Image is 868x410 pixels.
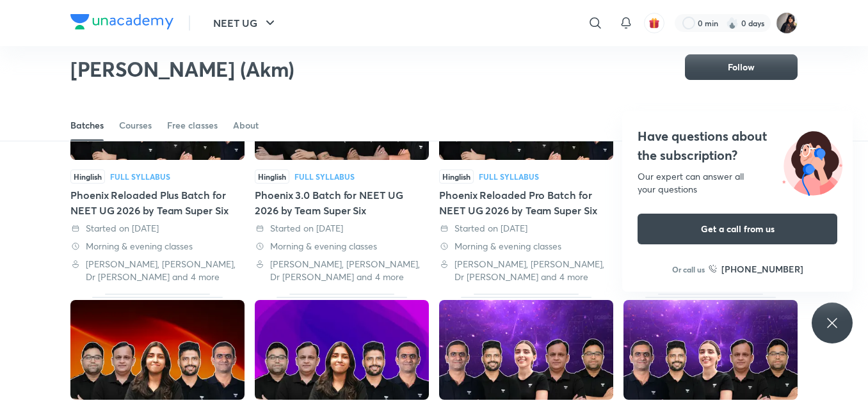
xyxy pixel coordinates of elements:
div: Free classes [167,119,218,132]
a: Company Logo [70,14,173,33]
div: Pranav Pundarik, Prateek Jain, Dr Amit Gupta and 4 more [255,258,429,283]
div: Pranav Pundarik, Prateek Jain, Dr Amit Gupta and 4 more [439,258,613,283]
button: NEET UG [205,10,285,36]
span: Hinglish [255,170,289,184]
div: Phoenix 3.0 Batch for NEET UG 2026 by Team Super Six [255,187,429,218]
a: Batches [70,110,104,141]
div: Phoenix Reloaded Plus Batch for NEET UG 2026 by Team Super Six [70,54,245,283]
div: Started on 17 Jul 2025 [255,222,429,235]
div: Phoenix Reloaded Pro Batch for NEET UG 2026 by Team Super Six [439,187,613,218]
span: Follow [728,61,755,74]
div: Full Syllabus [110,173,170,180]
h4: Have questions about the subscription? [638,127,837,165]
div: Full Syllabus [479,173,539,180]
img: Company Logo [70,14,173,29]
img: ttu_illustration_new.svg [772,127,853,196]
img: Thumbnail [439,300,613,400]
div: Started on 17 Jul 2025 [439,222,613,235]
button: avatar [644,13,664,33]
img: Thumbnail [623,300,798,400]
span: Hinglish [439,170,474,184]
div: Morning & evening classes [70,240,245,253]
a: Free classes [167,110,218,141]
img: Thumbnail [255,300,429,400]
div: Courses [119,119,152,132]
div: Batches [70,119,104,132]
div: About [233,119,259,132]
div: Morning & evening classes [255,240,429,253]
div: Pranav Pundarik, Prateek Jain, Dr Amit Gupta and 4 more [70,258,245,283]
div: Phoenix Reloaded Plus Batch for NEET UG 2026 by Team Super Six [70,187,245,218]
h2: [PERSON_NAME] (Akm) [70,56,294,82]
button: Follow [685,54,798,80]
div: Our expert can answer all your questions [638,170,837,196]
div: Morning & evening classes [439,240,613,253]
img: Afeera M [776,12,798,34]
img: Thumbnail [70,300,245,400]
a: [PHONE_NUMBER] [709,262,803,276]
img: streak [726,17,739,29]
img: avatar [648,17,660,29]
p: Or call us [672,264,705,275]
div: Started on 17 Jul 2025 [70,222,245,235]
a: About [233,110,259,141]
h6: [PHONE_NUMBER] [721,262,803,276]
div: Full Syllabus [294,173,355,180]
a: Courses [119,110,152,141]
div: Phoenix 3.0 Batch for NEET UG 2026 by Team Super Six [255,54,429,283]
div: Phoenix Reloaded Pro Batch for NEET UG 2026 by Team Super Six [439,54,613,283]
span: Hinglish [70,170,105,184]
button: Get a call from us [638,214,837,244]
